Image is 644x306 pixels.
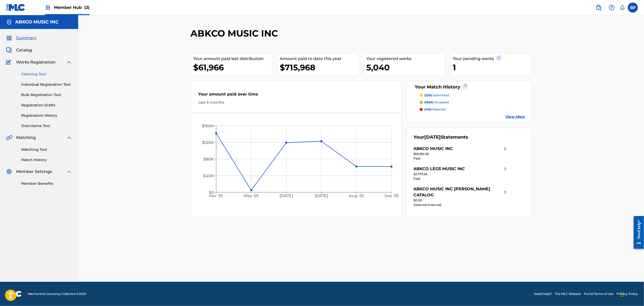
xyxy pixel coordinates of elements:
div: Drag [620,287,623,302]
a: Need Help? [534,292,552,296]
a: (229) submitted [420,93,525,98]
img: Works Registration [6,59,13,65]
tspan: Aug '25 [349,193,364,198]
img: MLC Logo [6,4,25,11]
span: ? [497,56,501,60]
tspan: Sep '25 [384,193,399,198]
a: Claiming Tool [21,72,72,77]
div: Help [607,3,617,13]
span: (229) [424,93,432,97]
a: Member Benefits [21,181,72,186]
div: Paid [413,156,508,161]
tspan: May '25 [244,193,259,198]
div: Notifications [620,5,625,10]
p: accepted [424,100,449,105]
div: $59,192.08 [413,152,508,156]
div: User Menu [628,3,638,13]
img: right chevron icon [502,146,508,152]
a: Portal Terms of Use [584,292,613,296]
img: expand [66,59,72,65]
a: Overclaims Tool [21,123,72,129]
div: $0.00 [413,198,508,203]
tspan: $80K [203,157,214,162]
a: ABKCO MUSIC INC [PERSON_NAME] CATALOGright chevron icon$0.00Deferred (Internal) [413,186,508,207]
a: Registration Drafts [21,103,72,108]
a: (1659) accepted [420,100,525,105]
div: 1 [453,62,531,73]
h5: ABKCO MUSIC INC [15,19,59,25]
span: Catalog [16,47,32,53]
img: Catalog [6,47,12,53]
img: help [609,5,615,11]
tspan: [DATE] [315,193,328,198]
p: submitted [424,93,449,98]
a: The MLC Website [555,292,581,296]
div: Your Statements [413,134,468,141]
img: expand [66,169,72,175]
iframe: Chat Widget [619,282,644,306]
tspan: $160K [202,124,214,128]
h2: ABKCO MUSIC INC [191,28,281,39]
img: logo [6,291,22,297]
span: Member Hub [54,5,90,10]
tspan: Apr '25 [209,193,223,198]
img: right chevron icon [502,166,508,172]
img: Matching [6,135,12,141]
div: Your amount paid over time [199,91,394,100]
a: Public Search [594,3,604,13]
p: rejected [424,107,446,112]
div: $61,966 [193,62,272,73]
img: Summary [6,35,12,41]
a: ABKCO LEGS MUSIC INCright chevron icon$2,773.65Paid [413,166,508,181]
div: Amount paid to date this year [280,56,358,62]
a: (149) rejected [420,107,525,112]
div: ABKCO MUSIC INC [413,146,453,152]
div: Your pending works [453,56,531,62]
a: Registration History [21,113,72,118]
img: Member Settings [6,169,12,175]
a: Bulk Registration Tool [21,92,72,98]
a: ABKCO MUSIC INCright chevron icon$59,192.08Paid [413,146,508,161]
div: ABKCO LEGS MUSIC INC [413,166,465,172]
tspan: $120K [202,140,214,145]
a: Match History [21,157,72,163]
img: search [596,5,602,11]
img: Accounts [6,19,12,25]
div: Deferred (Internal) [413,203,508,207]
div: $715,968 [280,62,358,73]
span: Member Settings [16,169,52,175]
span: [DATE] [424,134,441,140]
div: 5,040 [367,62,445,73]
span: Matching [16,135,36,141]
a: SummarySummary [6,35,37,41]
tspan: $0 [209,190,214,195]
div: ABKCO MUSIC INC [PERSON_NAME] CATALOG [413,186,502,198]
div: Last 6 months [199,100,394,105]
tspan: [DATE] [279,193,293,198]
span: ? [463,84,467,88]
iframe: Resource Center [630,212,644,253]
div: $2,773.65 [413,172,508,176]
a: Individual Registration Tool [21,82,72,87]
a: Privacy Policy [617,292,638,296]
span: Summary [16,35,37,41]
div: Paid [413,176,508,181]
a: Matching Tool [21,147,72,152]
div: Your amount paid last distribution [193,56,272,62]
span: Works Registration [16,59,55,65]
img: expand [66,135,72,141]
span: (2) [84,5,90,10]
img: right chevron icon [502,186,508,198]
a: CatalogCatalog [6,47,32,53]
a: View More [506,114,525,119]
span: (149) [424,107,432,111]
span: Mechanical Licensing Collective © 2025 [28,292,86,296]
div: Your registered works [367,56,445,62]
tspan: $40K [203,173,214,178]
div: Your Match History [413,84,525,90]
img: Top Rightsholders [45,5,51,11]
span: (1659) [424,100,433,104]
